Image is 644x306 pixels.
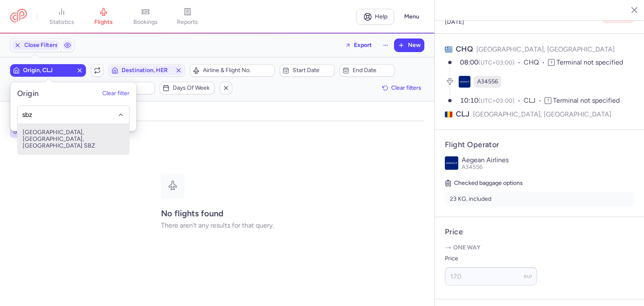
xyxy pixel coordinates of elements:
[41,8,83,26] a: statistics
[456,44,473,54] span: CHQ
[13,128,41,136] span: origin: CLJ
[49,18,74,26] span: statistics
[545,97,551,104] span: T
[445,156,458,170] img: Aegean Airlines logo
[462,163,483,171] span: A34556
[133,18,158,26] span: bookings
[478,59,514,66] span: (UTC+03:00)
[456,109,470,119] span: CLJ
[18,124,129,154] span: [GEOGRAPHIC_DATA], [GEOGRAPHIC_DATA], [GEOGRAPHIC_DATA] SBZ
[445,244,634,252] p: One way
[23,67,73,74] span: Origin, CLJ
[122,67,171,74] span: Destination, HER
[375,13,387,20] span: Help
[459,76,470,88] figure: A3 airline logo
[166,8,208,26] a: reports
[24,42,58,49] span: Close Filters
[445,267,537,285] input: ---
[340,64,395,77] button: End date
[524,58,548,67] span: CHQ
[462,156,634,164] p: Aegean Airlines
[548,59,555,66] span: T
[340,39,377,52] button: Export
[353,67,392,74] span: End date
[460,58,478,66] time: 08:00
[109,64,184,77] button: Destination, HER
[556,58,623,66] span: Terminal not specified
[160,82,215,94] button: Days of week
[473,109,611,119] span: [GEOGRAPHIC_DATA], [GEOGRAPHIC_DATA]
[524,272,532,280] span: eur
[356,9,394,25] a: Help
[391,85,421,91] span: Clear filters
[524,96,545,106] span: CLJ
[476,45,615,53] span: [GEOGRAPHIC_DATA], [GEOGRAPHIC_DATA]
[445,227,634,237] h4: Price
[161,222,274,229] p: There aren't any results for that query.
[399,9,424,25] button: Menu
[17,89,39,99] h5: Origin
[161,208,223,218] strong: No flights found
[445,192,634,207] li: 23 KG, included
[445,254,537,264] label: Price
[22,110,125,119] input: -searchbox
[173,85,212,91] span: Days of week
[190,64,275,77] button: Airline & Flight No.
[553,96,620,104] span: Terminal not specified
[395,39,424,52] button: New
[477,78,498,86] span: A34556
[10,9,27,24] a: CitizenPlane red outlined logo
[445,178,634,188] h5: Checked baggage options
[125,8,166,26] a: bookings
[460,96,478,104] time: 10:10
[94,18,113,26] span: flights
[379,82,424,94] button: Clear filters
[83,8,125,26] a: flights
[10,39,61,52] button: Close Filters
[293,67,332,74] span: Start date
[203,67,272,74] span: Airline & Flight No.
[408,42,421,49] span: New
[354,42,372,48] span: Export
[280,64,335,77] button: Start date
[10,64,86,77] button: Origin, CLJ
[445,140,634,150] h4: Flight Operator
[102,90,130,97] button: Clear filter
[478,97,514,104] span: (UTC+03:00)
[177,18,198,26] span: reports
[445,18,464,26] time: [DATE]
